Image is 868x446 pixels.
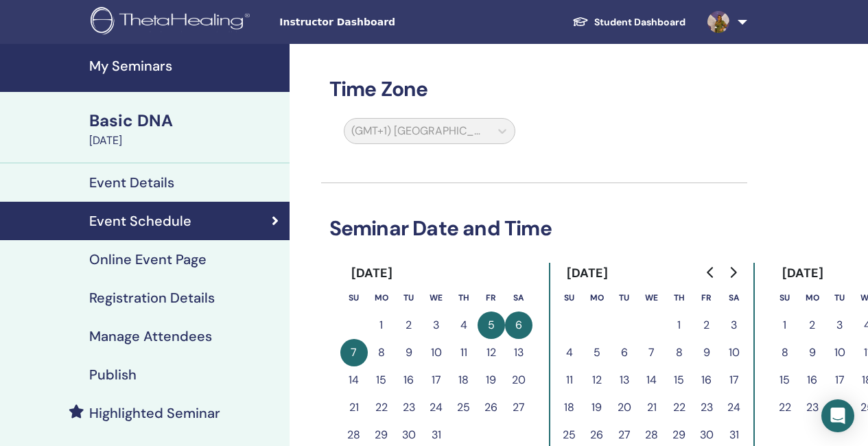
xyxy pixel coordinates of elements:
th: Tuesday [611,284,638,312]
th: Tuesday [826,284,854,312]
div: Open Intercom Messenger [821,399,854,432]
img: default.jpg [707,11,729,33]
h4: Event Schedule [89,213,191,229]
h3: Time Zone [321,77,747,102]
button: 7 [638,339,666,366]
th: Monday [799,284,826,312]
button: 9 [395,339,423,366]
button: 8 [368,339,395,366]
th: Thursday [450,284,478,312]
button: 23 [693,394,720,421]
button: 16 [799,366,826,394]
img: logo.png [91,7,255,38]
button: 23 [395,394,423,421]
button: 11 [556,366,583,394]
button: Go to previous month [700,259,722,286]
div: [DATE] [340,263,404,284]
a: Student Dashboard [561,10,696,35]
button: 19 [478,366,505,394]
button: 18 [556,394,583,421]
th: Sunday [771,284,799,312]
th: Monday [368,284,395,312]
button: 22 [771,394,799,421]
button: 1 [368,312,395,339]
button: 6 [505,312,532,339]
button: 14 [340,366,368,394]
button: 9 [693,339,720,366]
th: Saturday [505,284,532,312]
button: 15 [771,366,799,394]
button: 15 [368,366,395,394]
button: 24 [826,394,854,421]
th: Tuesday [395,284,423,312]
button: 4 [450,312,478,339]
button: 17 [720,366,748,394]
th: Friday [693,284,720,312]
button: 21 [340,394,368,421]
button: 17 [826,366,854,394]
button: 1 [666,312,693,339]
button: 16 [693,366,720,394]
button: 3 [720,312,748,339]
th: Saturday [720,284,748,312]
button: 11 [450,339,478,366]
button: 21 [638,394,666,421]
button: 7 [340,339,368,366]
button: 2 [799,312,826,339]
img: graduation-cap-white.svg [572,16,589,27]
th: Wednesday [638,284,666,312]
button: 24 [423,394,450,421]
button: 2 [693,312,720,339]
h4: Highlighted Seminar [89,405,220,421]
button: 10 [826,339,854,366]
th: Friday [478,284,505,312]
h4: My Seminars [89,58,281,74]
button: 8 [771,339,799,366]
button: 23 [799,394,826,421]
button: 16 [395,366,423,394]
th: Monday [583,284,611,312]
h4: Online Event Page [89,251,207,268]
h3: Seminar Date and Time [321,216,747,241]
button: 26 [478,394,505,421]
button: 5 [583,339,611,366]
button: 15 [666,366,693,394]
button: 19 [583,394,611,421]
button: 9 [799,339,826,366]
h4: Manage Attendees [89,328,212,344]
th: Sunday [340,284,368,312]
button: 3 [826,312,854,339]
button: 5 [478,312,505,339]
button: 13 [611,366,638,394]
div: Basic DNA [89,109,281,132]
button: 12 [478,339,505,366]
button: 24 [720,394,748,421]
button: 25 [450,394,478,421]
div: [DATE] [89,132,281,149]
h4: Event Details [89,174,174,191]
button: 4 [556,339,583,366]
div: [DATE] [771,263,835,284]
button: 20 [505,366,532,394]
button: 22 [368,394,395,421]
button: 18 [450,366,478,394]
button: 3 [423,312,450,339]
span: Instructor Dashboard [279,15,485,30]
button: 10 [423,339,450,366]
button: 6 [611,339,638,366]
button: 20 [611,394,638,421]
button: 22 [666,394,693,421]
button: 1 [771,312,799,339]
h4: Registration Details [89,290,215,306]
button: 17 [423,366,450,394]
button: 12 [583,366,611,394]
button: 27 [505,394,532,421]
button: 13 [505,339,532,366]
th: Sunday [556,284,583,312]
div: [DATE] [556,263,620,284]
button: 2 [395,312,423,339]
a: Basic DNA[DATE] [81,109,290,149]
th: Thursday [666,284,693,312]
h4: Publish [89,366,137,383]
button: 8 [666,339,693,366]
